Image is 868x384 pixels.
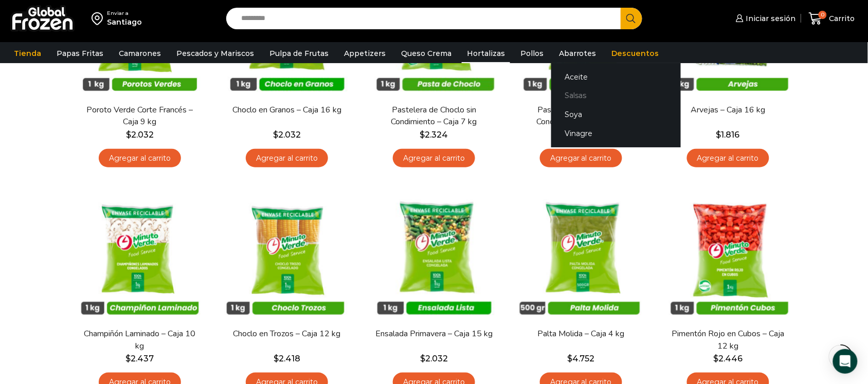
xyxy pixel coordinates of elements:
[714,354,743,363] bdi: 2.446
[375,328,493,340] a: Ensalada Primavera – Caja 15 kg
[551,124,681,143] a: Vinagre
[567,354,572,363] span: $
[567,354,595,363] bdi: 4.752
[171,44,259,63] a: Pescados y Mariscos
[274,354,279,363] span: $
[126,354,131,363] span: $
[819,11,827,19] span: 0
[714,354,719,363] span: $
[273,130,301,140] bdi: 2.032
[375,104,493,128] a: Pastelera de Choclo sin Condimiento – Caja 7 kg
[522,104,640,128] a: Pastelera de Choclo con Condimento – Caja 10 kg
[806,7,858,31] a: 0 Carrito
[716,130,721,140] span: $
[9,44,46,63] a: Tienda
[99,149,181,168] a: Agregar al carrito: “Poroto Verde Corte Francés - Caja 9 kg”
[669,104,787,116] a: Arvejas – Caja 16 kg
[420,354,448,363] bdi: 2.032
[744,13,796,24] span: Iniciar sesión
[687,149,769,168] a: Agregar al carrito: “Arvejas - Caja 16 kg”
[228,104,346,116] a: Choclo en Granos – Caja 16 kg
[551,67,681,86] a: Aceite
[126,354,154,363] bdi: 2.437
[339,44,391,63] a: Appetizers
[126,130,131,140] span: $
[393,149,475,168] a: Agregar al carrito: “Pastelera de Choclo sin Condimiento - Caja 7 kg”
[81,328,199,352] a: Champiñón Laminado – Caja 10 kg
[92,10,107,27] img: address-field-icon.svg
[522,328,640,340] a: Palta Molida – Caja 4 kg
[733,8,796,29] a: Iniciar sesión
[827,13,855,24] span: Carrito
[126,130,154,140] bdi: 2.032
[607,44,664,63] a: Descuentos
[51,44,109,63] a: Papas Fritas
[551,105,681,124] a: Soya
[462,44,510,63] a: Hortalizas
[551,86,681,105] a: Salsas
[228,328,346,340] a: Choclo en Trozos – Caja 12 kg
[420,130,448,140] bdi: 2.324
[833,349,858,374] div: Open Intercom Messenger
[420,354,425,363] span: $
[107,10,142,17] div: Enviar a
[114,44,166,63] a: Camarones
[515,44,549,63] a: Pollos
[621,8,642,29] button: Search button
[246,149,328,168] a: Agregar al carrito: “Choclo en Granos - Caja 16 kg”
[420,130,425,140] span: $
[107,17,142,27] div: Santiago
[554,44,602,63] a: Abarrotes
[81,104,199,128] a: Poroto Verde Corte Francés – Caja 9 kg
[716,130,740,140] bdi: 1.816
[274,354,300,363] bdi: 2.418
[264,44,334,63] a: Pulpa de Frutas
[273,130,278,140] span: $
[669,328,787,352] a: Pimentón Rojo en Cubos – Caja 12 kg
[540,149,622,168] a: Agregar al carrito: “Pastelera de Choclo con Condimento - Caja 10 kg”
[396,44,457,63] a: Queso Crema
